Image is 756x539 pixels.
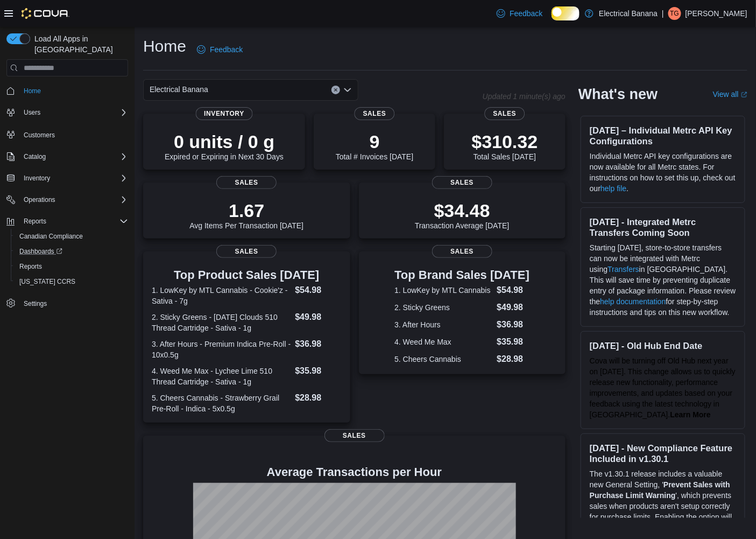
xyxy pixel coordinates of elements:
[741,92,747,98] svg: External link
[662,7,664,20] p: |
[189,200,303,230] div: Avg Items Per Transaction [DATE]
[150,83,208,96] span: Electrical Banana
[2,105,132,120] button: Users
[670,410,711,419] a: Learn More
[15,275,128,288] span: Washington CCRS
[492,3,547,24] a: Feedback
[19,150,128,163] span: Catalog
[19,262,42,271] span: Reports
[19,106,45,119] button: Users
[2,171,132,186] button: Inventory
[668,7,681,20] div: Ted Gzebb
[24,131,55,139] span: Customers
[415,200,510,221] p: $34.48
[432,176,492,189] span: Sales
[2,192,132,207] button: Operations
[19,85,45,97] a: Home
[552,20,552,21] span: Dark Mode
[152,393,291,414] dt: 5. Cheers Cannabis - Strawberry Grail Pre-Roll - Indica - 5x0.5g
[152,339,291,360] dt: 3. After Hours - Premium Indica Pre-Roll - 10x0.5g
[15,245,67,258] a: Dashboards
[472,131,538,152] p: $310.32
[394,285,492,296] dt: 1. LowKey by MTL Cannabis
[599,7,658,20] p: Electrical Banana
[189,200,303,221] p: 1.67
[485,107,525,120] span: Sales
[19,84,128,97] span: Home
[11,244,132,259] a: Dashboards
[355,107,395,120] span: Sales
[394,354,492,365] dt: 5. Cheers Cannabis
[336,131,413,161] div: Total # Invoices [DATE]
[324,429,385,442] span: Sales
[216,176,277,189] span: Sales
[590,216,736,238] h3: [DATE] - Integrated Metrc Transfers Coming Soon
[19,150,50,163] button: Catalog
[295,338,341,351] dd: $36.98
[19,297,128,310] span: Settings
[670,7,680,20] span: TG
[19,106,128,119] span: Users
[472,131,538,161] div: Total Sales [DATE]
[552,6,580,20] input: Dark Mode
[19,129,59,142] a: Customers
[19,193,60,206] button: Operations
[590,151,736,194] p: Individual Metrc API key configurations are now available for all Metrc states. For instructions ...
[590,125,736,146] h3: [DATE] – Individual Metrc API Key Configurations
[152,285,291,306] dt: 1. LowKey by MTL Cannabis - Cookie'z - Sativa - 7g
[394,302,492,313] dt: 2. Sticky Greens
[19,297,51,310] a: Settings
[11,274,132,289] button: [US_STATE] CCRS
[686,7,747,20] p: [PERSON_NAME]
[15,230,87,243] a: Canadian Compliance
[590,242,736,318] p: Starting [DATE], store-to-store transfers can now be integrated with Metrc using in [GEOGRAPHIC_D...
[152,366,291,387] dt: 4. Weed Me Max - Lychee Lime 510 Thread Cartridge - Sativa - 1g
[24,195,55,204] span: Operations
[432,245,492,258] span: Sales
[331,86,340,94] button: Clear input
[19,172,54,185] button: Inventory
[19,232,83,241] span: Canadian Compliance
[713,90,747,99] a: View allExternal link
[394,337,492,347] dt: 4. Weed Me Max
[15,275,80,288] a: [US_STATE] CCRS
[497,335,529,348] dd: $35.98
[143,36,186,57] h1: Home
[15,260,46,273] a: Reports
[2,127,132,142] button: Customers
[497,284,529,297] dd: $54.98
[11,259,132,274] button: Reports
[600,184,626,193] a: help file
[19,277,75,286] span: [US_STATE] CCRS
[2,296,132,311] button: Settings
[2,149,132,164] button: Catalog
[415,200,510,230] div: Transaction Average [DATE]
[19,193,128,206] span: Operations
[6,79,128,339] nav: Complex example
[19,128,128,141] span: Customers
[24,87,41,95] span: Home
[590,356,736,419] span: Cova will be turning off Old Hub next year on [DATE]. This change allows us to quickly release ne...
[590,340,736,351] h3: [DATE] - Old Hub End Date
[22,8,69,19] img: Cova
[152,269,342,282] h3: Top Product Sales [DATE]
[165,131,284,161] div: Expired or Expiring in Next 30 Days
[24,152,46,161] span: Catalog
[510,8,542,19] span: Feedback
[24,299,47,308] span: Settings
[210,44,243,55] span: Feedback
[216,245,277,258] span: Sales
[336,131,413,152] p: 9
[193,39,247,60] a: Feedback
[295,391,341,404] dd: $28.98
[24,217,46,226] span: Reports
[15,245,128,258] span: Dashboards
[24,174,50,183] span: Inventory
[578,86,658,103] h2: What's new
[607,265,639,274] a: Transfers
[19,247,62,256] span: Dashboards
[165,131,284,152] p: 0 units / 0 g
[24,108,40,117] span: Users
[497,318,529,331] dd: $36.98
